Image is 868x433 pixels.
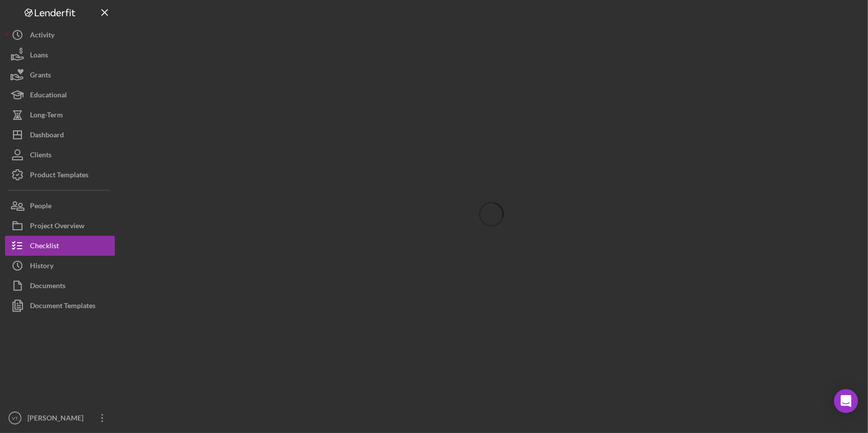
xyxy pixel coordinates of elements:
button: Project Overview [5,216,115,236]
button: Document Templates [5,296,115,316]
div: Educational [30,85,67,107]
div: People [30,196,51,218]
button: Loans [5,45,115,65]
text: VT [12,416,18,421]
button: Educational [5,85,115,105]
button: VT[PERSON_NAME] [5,408,115,428]
button: Long-Term [5,105,115,125]
div: Project Overview [30,216,84,238]
button: History [5,256,115,276]
button: Product Templates [5,165,115,185]
div: Grants [30,65,51,87]
button: Documents [5,276,115,296]
div: History [30,256,53,278]
div: Documents [30,276,65,298]
div: Document Templates [30,296,95,318]
button: Clients [5,145,115,165]
div: Clients [30,145,51,167]
button: Checklist [5,236,115,256]
div: Product Templates [30,165,88,187]
div: Long-Term [30,105,63,127]
button: Dashboard [5,125,115,145]
button: Activity [5,25,115,45]
button: Grants [5,65,115,85]
div: Dashboard [30,125,64,147]
button: People [5,196,115,216]
div: [PERSON_NAME] [25,408,90,431]
div: Checklist [30,236,59,258]
div: Open Intercom Messenger [834,389,858,413]
div: Loans [30,45,48,67]
div: Activity [30,25,54,47]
